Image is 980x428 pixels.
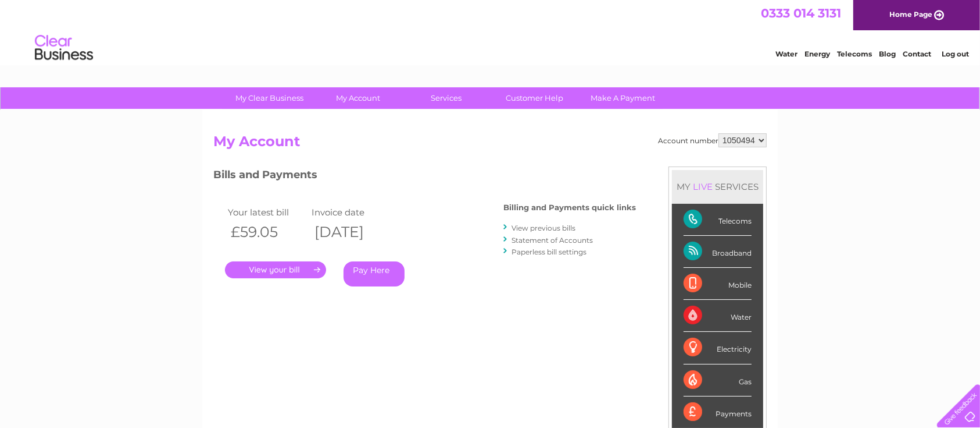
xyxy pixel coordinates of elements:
[213,133,767,155] h2: My Account
[344,261,405,286] a: Pay Here
[684,332,752,364] div: Electricity
[658,133,767,147] div: Account number
[575,87,671,109] a: Make A Payment
[213,167,636,187] h3: Bills and Payments
[879,49,896,58] a: Blog
[216,6,766,56] div: Clear Business is a trading name of Verastar Limited (registered in [GEOGRAPHIC_DATA] No. 3667643...
[672,170,763,203] div: MY SERVICES
[942,49,969,58] a: Log out
[512,224,575,232] a: View previous bills
[309,204,392,220] td: Invoice date
[684,204,752,236] div: Telecoms
[684,236,752,268] div: Broadband
[34,30,94,66] img: logo.png
[512,236,593,245] a: Statement of Accounts
[903,49,931,58] a: Contact
[761,6,841,20] a: 0333 014 3131
[775,49,797,58] a: Water
[487,87,583,109] a: Customer Help
[399,87,495,109] a: Services
[503,203,636,212] h4: Billing and Payments quick links
[684,397,752,428] div: Payments
[512,247,586,256] a: Paperless bill settings
[222,87,318,109] a: My Clear Business
[310,87,406,109] a: My Account
[684,268,752,300] div: Mobile
[309,220,392,244] th: [DATE]
[225,204,309,220] td: Your latest bill
[684,300,752,332] div: Water
[225,220,309,244] th: £59.05
[691,181,715,192] div: LIVE
[837,49,872,58] a: Telecoms
[225,261,326,278] a: .
[804,49,830,58] a: Energy
[684,365,752,397] div: Gas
